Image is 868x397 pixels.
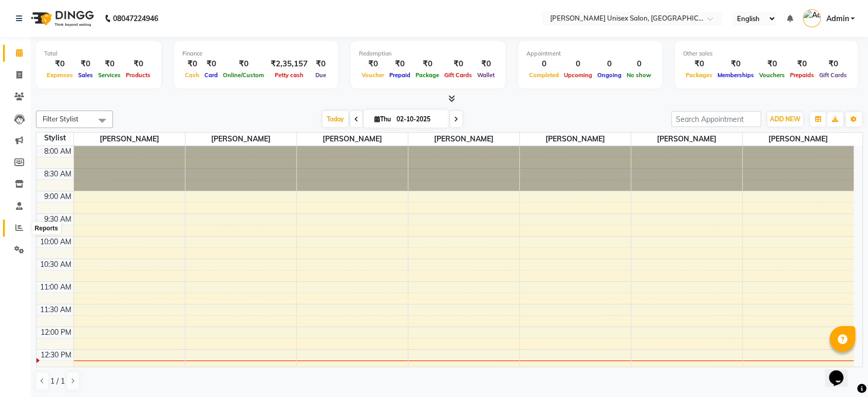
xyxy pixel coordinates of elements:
[182,49,330,58] div: Finance
[323,111,348,127] span: Today
[393,112,445,127] input: 2025-10-02
[770,115,800,123] span: ADD NEW
[372,115,393,123] span: Thu
[715,58,757,70] div: ₹0
[44,49,153,58] div: Total
[526,58,561,70] div: 0
[442,71,475,79] span: Gift Cards
[624,71,654,79] span: No show
[297,133,408,146] span: [PERSON_NAME]
[26,4,97,33] img: logo
[825,356,858,387] iframe: chat widget
[76,58,96,70] div: ₹0
[826,13,848,24] span: Admin
[787,58,817,70] div: ₹0
[38,237,73,247] div: 10:00 AM
[359,49,497,58] div: Redemption
[624,58,654,70] div: 0
[413,71,442,79] span: Package
[475,58,497,70] div: ₹0
[74,133,185,146] span: [PERSON_NAME]
[387,58,413,70] div: ₹0
[267,58,312,70] div: ₹2,35,157
[36,133,73,143] div: Stylist
[561,58,595,70] div: 0
[767,112,803,127] button: ADD NEW
[42,214,73,225] div: 9:30 AM
[38,282,73,293] div: 11:00 AM
[50,376,65,387] span: 1 / 1
[595,58,624,70] div: 0
[313,71,329,79] span: Due
[408,133,519,146] span: [PERSON_NAME]
[803,9,821,27] img: Admin
[817,58,850,70] div: ₹0
[475,71,497,79] span: Wallet
[182,71,202,79] span: Cash
[526,71,561,79] span: Completed
[38,304,73,315] div: 11:30 AM
[43,115,79,123] span: Filter Stylist
[312,58,330,70] div: ₹0
[757,58,787,70] div: ₹0
[185,133,296,146] span: [PERSON_NAME]
[526,49,654,58] div: Appointment
[220,58,267,70] div: ₹0
[76,71,96,79] span: Sales
[44,71,76,79] span: Expenses
[42,169,73,179] div: 8:30 AM
[44,58,76,70] div: ₹0
[561,71,595,79] span: Upcoming
[683,71,715,79] span: Packages
[817,71,850,79] span: Gift Cards
[202,58,220,70] div: ₹0
[683,49,850,58] div: Other sales
[520,133,631,146] span: [PERSON_NAME]
[387,71,413,79] span: Prepaid
[359,58,387,70] div: ₹0
[39,350,73,360] div: 12:30 PM
[595,71,624,79] span: Ongoing
[683,58,715,70] div: ₹0
[743,133,854,146] span: [PERSON_NAME]
[359,71,387,79] span: Voucher
[220,71,267,79] span: Online/Custom
[671,111,761,127] input: Search Appointment
[32,222,61,234] div: Reports
[38,259,73,270] div: 10:30 AM
[123,58,153,70] div: ₹0
[123,71,153,79] span: Products
[96,71,123,79] span: Services
[272,71,306,79] span: Petty cash
[42,191,73,202] div: 9:00 AM
[757,71,787,79] span: Vouchers
[413,58,442,70] div: ₹0
[182,58,202,70] div: ₹0
[42,146,73,157] div: 8:00 AM
[787,71,817,79] span: Prepaids
[39,327,73,338] div: 12:00 PM
[631,133,742,146] span: [PERSON_NAME]
[715,71,757,79] span: Memberships
[442,58,475,70] div: ₹0
[96,58,123,70] div: ₹0
[202,71,220,79] span: Card
[113,4,158,33] b: 08047224946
